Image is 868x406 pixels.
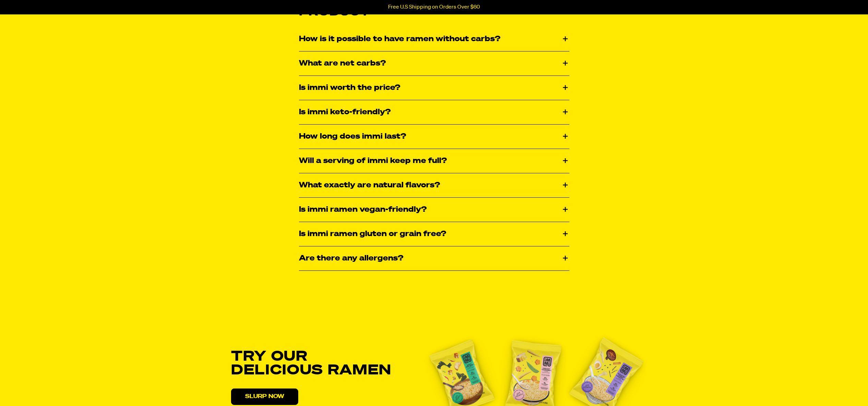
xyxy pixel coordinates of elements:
div: What exactly are natural flavors? [299,173,569,197]
div: How is it possible to have ramen without carbs? [299,27,569,51]
div: Will a serving of immi keep me full? [299,149,569,173]
a: Slurp Now [231,388,298,405]
div: What are net carbs? [299,51,569,76]
div: Are there any allergens? [299,246,569,270]
p: Free U.S Shipping on Orders Over $60 [388,4,480,10]
div: Is immi ramen vegan-friendly? [299,198,569,222]
div: Is immi ramen gluten or grain free? [299,222,569,246]
div: Is immi worth the price? [299,76,569,100]
div: How long does immi last? [299,125,569,149]
div: Is immi keto-friendly? [299,100,569,124]
h2: Try Our Delicious Ramen [231,350,398,378]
